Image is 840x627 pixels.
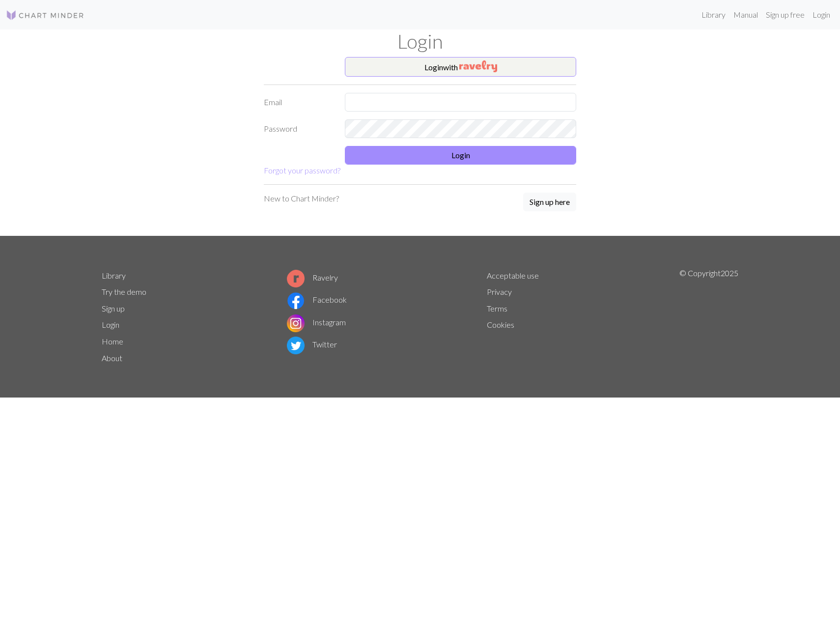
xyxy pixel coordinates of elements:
[102,287,146,296] a: Try the demo
[102,320,119,329] a: Login
[102,353,122,363] a: About
[264,193,339,204] p: New to Chart Minder?
[264,166,340,175] a: Forgot your password?
[809,5,834,25] a: Login
[487,287,512,296] a: Privacy
[258,93,339,112] label: Email
[487,320,514,329] a: Cookies
[287,273,338,282] a: Ravelry
[102,304,125,313] a: Sign up
[487,271,539,280] a: Acceptable use
[287,292,305,310] img: Facebook logo
[762,5,809,25] a: Sign up free
[287,314,305,332] img: Instagram logo
[96,29,744,53] h1: Login
[287,270,305,287] img: Ravelry logo
[523,193,576,211] button: Sign up here
[523,193,576,212] a: Sign up here
[487,304,507,313] a: Terms
[729,5,762,25] a: Manual
[102,271,126,280] a: Library
[287,337,305,354] img: Twitter logo
[287,295,347,304] a: Facebook
[6,9,84,21] img: Logo
[287,340,337,349] a: Twitter
[287,317,346,327] a: Instagram
[698,5,729,25] a: Library
[102,337,123,346] a: Home
[459,60,497,72] img: Ravelry
[679,267,738,367] p: © Copyright 2025
[258,119,339,138] label: Password
[345,146,576,165] button: Login
[345,57,576,77] button: Loginwith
